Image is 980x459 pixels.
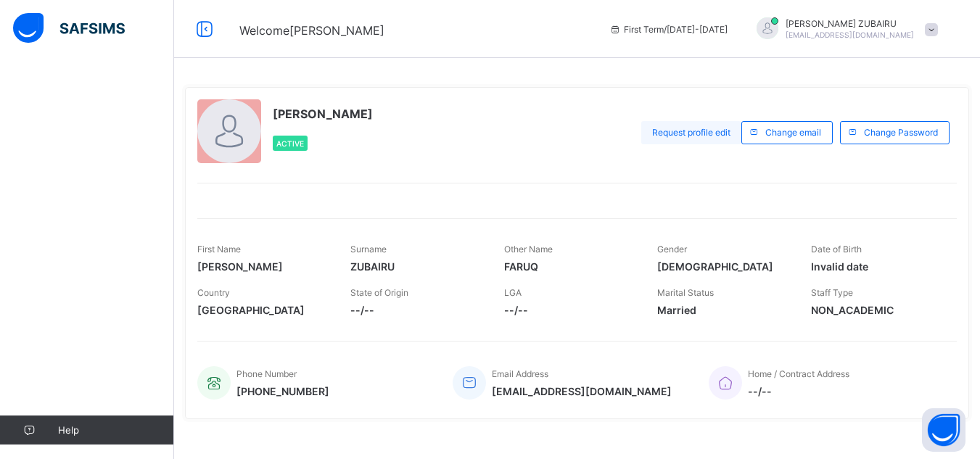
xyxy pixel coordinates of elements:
img: safsims [13,13,125,44]
span: --/-- [748,385,849,397]
span: session/term information [609,24,728,35]
span: State of Origin [350,287,408,298]
span: Phone Number [236,368,297,379]
span: ZUBAIRU [350,260,482,273]
span: Invalid date [811,260,942,273]
span: Email Address [492,368,548,379]
span: [DEMOGRAPHIC_DATA] [657,260,788,273]
span: Other Name [504,244,553,255]
span: [PERSON_NAME] ZUBAIRU [786,18,914,29]
span: Country [197,287,230,298]
button: Open asap [922,408,965,452]
span: Married [657,304,788,316]
span: Request profile edit [652,127,730,138]
span: Date of Birth [811,244,862,255]
span: Active [276,139,304,148]
span: FARUQ [504,260,635,273]
span: [GEOGRAPHIC_DATA] [197,304,329,316]
span: Gender [657,244,687,255]
span: Surname [350,244,387,255]
span: Change email [765,127,821,138]
span: Staff Type [811,287,853,298]
span: Home / Contract Address [748,368,849,379]
span: First Name [197,244,241,255]
span: LGA [504,287,522,298]
span: Welcome [PERSON_NAME] [239,23,384,38]
div: UMARZUBAIRU [742,17,945,41]
span: [EMAIL_ADDRESS][DOMAIN_NAME] [786,30,914,39]
span: [EMAIL_ADDRESS][DOMAIN_NAME] [492,385,672,397]
span: --/-- [504,304,635,316]
span: --/-- [350,304,482,316]
span: NON_ACADEMIC [811,304,942,316]
span: [PHONE_NUMBER] [236,385,329,397]
span: [PERSON_NAME] [197,260,329,273]
span: [PERSON_NAME] [273,107,373,121]
span: Change Password [864,127,938,138]
span: Marital Status [657,287,714,298]
span: Help [58,424,173,436]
